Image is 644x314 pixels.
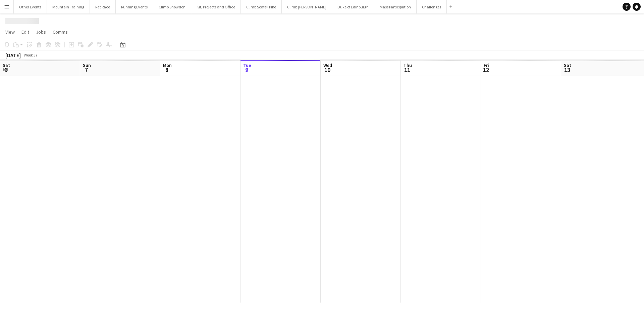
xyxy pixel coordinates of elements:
span: Sat [564,62,571,68]
span: Mon [163,62,172,68]
span: 8 [162,66,172,74]
button: Kit, Projects and Office [191,0,241,13]
a: Jobs [33,28,49,36]
button: Mountain Training [47,0,90,13]
span: Sun [83,62,91,68]
button: Climb Snowdon [153,0,191,13]
button: Rat Race [90,0,116,13]
span: 10 [322,66,332,74]
button: Duke of Edinburgh [332,0,374,13]
span: Sat [3,62,10,68]
span: 12 [483,66,489,74]
span: 11 [402,66,412,74]
span: Fri [484,62,489,68]
button: Other Events [14,0,47,13]
span: Edit [21,29,29,35]
span: Tue [243,62,251,68]
span: Wed [323,62,332,68]
span: 6 [2,66,10,74]
button: Climb [PERSON_NAME] [282,0,332,13]
span: Thu [404,62,412,68]
a: View [3,28,17,36]
span: 7 [82,66,91,74]
a: Comms [50,28,70,36]
button: Mass Participation [374,0,417,13]
span: Week 37 [22,52,39,57]
span: Jobs [36,29,46,35]
span: 9 [242,66,251,74]
a: Edit [19,28,32,36]
button: Challenges [417,0,447,13]
button: Climb Scafell Pike [241,0,282,13]
div: [DATE] [5,52,21,58]
span: Comms [53,29,68,35]
span: View [5,29,15,35]
span: 13 [563,66,571,74]
button: Running Events [116,0,153,13]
